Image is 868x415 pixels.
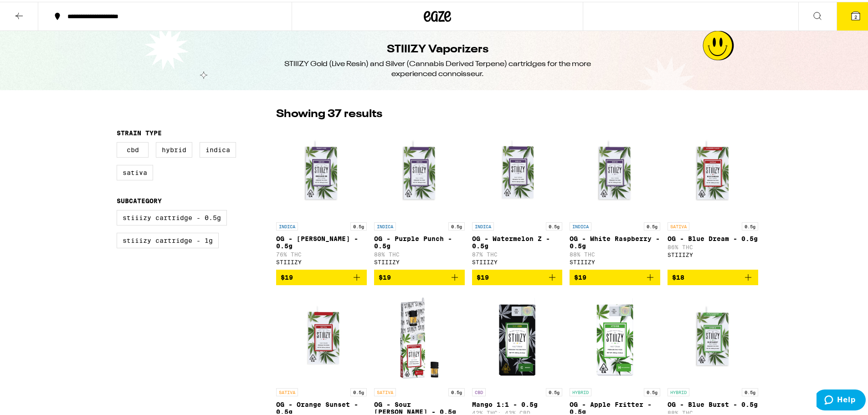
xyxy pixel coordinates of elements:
label: Hybrid [156,140,192,156]
label: Sativa [117,163,153,179]
p: SATIVA [374,386,396,395]
a: Open page for OG - King Louis XIII - 0.5g from STIIIZY [276,125,367,268]
div: STIIIZY [570,257,660,263]
p: 0.5g [350,220,367,229]
p: SATIVA [668,220,689,229]
label: STIIIZY Cartridge - 0.5g [117,208,227,224]
p: 87% THC [472,250,563,256]
p: 0.5g [742,386,758,395]
button: Add to bag [472,268,563,283]
p: OG - Purple Punch - 0.5g [374,233,465,248]
span: $19 [379,272,391,279]
p: OG - White Raspberry - 0.5g [570,233,660,248]
h1: STIIIZY Vaporizers [387,40,488,56]
iframe: Opens a widget where you can find more information [817,388,866,410]
p: OG - Sour [PERSON_NAME] - 0.5g [374,399,465,414]
p: OG - Orange Sunset - 0.5g [276,399,367,414]
p: 0.5g [546,220,562,229]
p: 88% THC [570,250,660,256]
img: STIIIZY - OG - Watermelon Z - 0.5g [472,125,563,216]
span: $19 [477,272,489,279]
legend: Subcategory [117,195,162,203]
p: SATIVA [276,386,298,395]
img: STIIIZY - OG - White Raspberry - 0.5g [570,125,660,216]
button: Add to bag [668,268,758,283]
label: CBD [117,140,149,156]
p: INDICA [472,220,494,229]
a: Open page for OG - Blue Dream - 0.5g from STIIIZY [668,125,758,268]
a: Open page for OG - Watermelon Z - 0.5g from STIIIZY [472,125,563,268]
a: Open page for OG - Purple Punch - 0.5g from STIIIZY [374,125,465,268]
span: $19 [574,272,586,279]
div: STIIIZY [668,250,758,256]
p: HYBRID [570,386,591,395]
p: Showing 37 results [276,105,382,120]
label: STIIIZY Cartridge - 1g [117,231,219,246]
p: OG - Watermelon Z - 0.5g [472,233,563,248]
p: HYBRID [668,386,689,395]
legend: Strain Type [117,128,162,135]
p: 86% THC [668,242,758,248]
p: 0.5g [448,386,465,395]
p: 42% THC: 43% CBD [472,408,563,414]
span: 2 [854,12,857,18]
div: STIIIZY Gold (Live Resin) and Silver (Cannabis Derived Terpene) cartridges for the more experienc... [272,57,603,77]
p: CBD [472,386,486,395]
p: 0.5g [742,220,758,229]
a: Open page for OG - White Raspberry - 0.5g from STIIIZY [570,125,660,268]
p: 0.5g [350,386,367,395]
p: INDICA [276,220,298,229]
p: 0.5g [644,386,660,395]
p: INDICA [374,220,396,229]
button: Add to bag [276,268,367,283]
p: OG - Blue Dream - 0.5g [668,233,758,241]
div: STIIIZY [276,257,367,263]
img: STIIIZY - OG - Orange Sunset - 0.5g [276,291,367,382]
span: $18 [672,272,684,279]
p: INDICA [570,220,591,229]
p: 88% THC [374,250,465,256]
div: STIIIZY [472,257,563,263]
span: $19 [281,272,293,279]
button: Add to bag [570,268,660,283]
p: OG - Blue Burst - 0.5g [668,399,758,406]
img: STIIIZY - OG - Apple Fritter - 0.5g [570,291,660,382]
label: Indica [200,140,236,156]
p: OG - [PERSON_NAME] - 0.5g [276,233,367,248]
p: 0.5g [644,220,660,229]
button: Add to bag [374,268,465,283]
img: STIIIZY - OG - King Louis XIII - 0.5g [276,125,367,216]
p: Mango 1:1 - 0.5g [472,399,563,406]
p: 88% THC [668,408,758,414]
img: STIIIZY - OG - Purple Punch - 0.5g [374,125,465,216]
img: STIIIZY - OG - Blue Dream - 0.5g [668,125,758,216]
p: 0.5g [448,220,465,229]
img: STIIIZY - OG - Sour Tangie - 0.5g [374,291,465,382]
p: 0.5g [546,386,562,395]
p: 76% THC [276,250,367,256]
img: STIIIZY - OG - Blue Burst - 0.5g [668,291,758,382]
div: STIIIZY [374,257,465,263]
img: STIIIZY - Mango 1:1 - 0.5g [472,291,563,382]
p: OG - Apple Fritter - 0.5g [570,399,660,414]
